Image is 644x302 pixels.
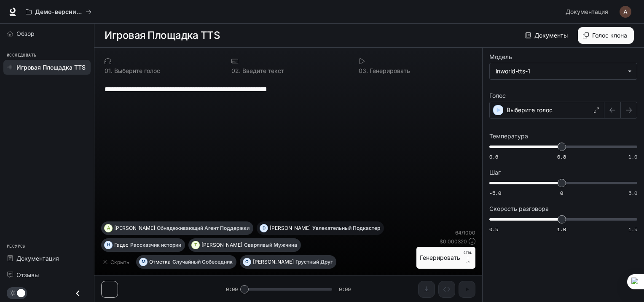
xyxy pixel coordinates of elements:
ya-tr-span: Отзывы [16,271,39,278]
button: Скрыть [101,255,133,269]
ya-tr-span: Выберите голос [507,106,553,113]
ya-tr-span: Модель [489,54,512,60]
ya-tr-span: inworld-tts-1 [496,67,530,75]
ya-tr-span: H [107,241,110,249]
span: 0.8 [557,153,566,160]
ya-tr-span: Увлекательный Подкастер [312,225,380,231]
ya-tr-span: Обнадеживающий Агент Поддержки [157,225,250,231]
ya-tr-span: Игровая Площадка TTS [16,64,86,71]
button: A[PERSON_NAME]Обнадеживающий Агент Поддержки [101,221,253,235]
button: Закрыть ящик [68,285,87,302]
div: inworld-tts-1 [490,63,637,79]
ya-tr-span: T [194,241,197,249]
a: Игровая Площадка TTS [3,60,91,75]
p: 0 1 . [105,68,113,74]
ya-tr-span: Сварливый Мужчина [244,242,297,248]
a: Документация [3,251,91,266]
button: Аватар пользователя [617,3,634,20]
ya-tr-span: CTRL + [464,251,472,260]
a: Документация [562,3,614,20]
ya-tr-span: Гадес [114,242,129,248]
ya-tr-span: Обзор [16,30,35,37]
button: HГадесРассказчик истории [101,238,185,252]
ya-tr-span: D [263,224,266,232]
ya-tr-span: O [245,258,249,266]
ya-tr-span: Ресурсы [7,243,26,250]
span: 0 [560,189,563,197]
ya-tr-span: Генерировать [370,67,410,74]
ya-tr-span: Документация [566,8,608,15]
button: Все рабочие пространства [22,3,95,20]
a: Обзор [3,26,91,41]
ya-tr-span: Выберите голос [114,67,160,74]
ya-tr-span: Случайный Собеседник [172,259,233,265]
p: 0 2 . [231,68,241,74]
ya-tr-span: M [142,258,145,266]
ya-tr-span: [PERSON_NAME] [253,259,294,265]
ya-tr-span: Шаг [489,170,501,175]
ya-tr-span: Скорость разговора [489,206,549,212]
p: 0 3 . [359,68,368,74]
a: Отзывы [3,267,91,282]
ya-tr-span: ⏎ [467,261,470,264]
ya-tr-span: [PERSON_NAME] [201,242,242,248]
ya-tr-span: Документы [534,30,568,41]
ya-tr-span: Грустный Друг [295,259,333,265]
button: MОтметкаСлучайный Собеседник [136,255,236,269]
p: 64 / 1000 [455,229,475,236]
button: T[PERSON_NAME]Сварливый Мужчина [188,238,301,252]
button: D[PERSON_NAME]Увлекательный Подкастер [257,221,384,235]
button: O[PERSON_NAME]Грустный Друг [240,255,336,269]
ya-tr-span: Введите текст [242,67,284,74]
ya-tr-span: [PERSON_NAME] [270,225,311,231]
img: Аватар пользователя [620,6,631,18]
span: 1.5 [628,226,637,233]
button: ГенерироватьCTRL +⏎ [416,247,475,269]
span: -5.0 [489,189,501,197]
ya-tr-span: A [107,224,110,232]
ya-tr-span: Температура [489,133,528,139]
ya-tr-span: Документация [16,255,59,262]
p: $ 0.000320 [440,238,467,245]
ya-tr-span: Исследовать [7,52,36,59]
a: Документы [523,27,571,44]
ya-tr-span: Скрыть [110,258,129,267]
ya-tr-span: Демо-версии Inworld с искусственным интеллектом [35,8,195,15]
ya-tr-span: Игровая Площадка TTS [105,29,220,41]
ya-tr-span: [PERSON_NAME] [114,225,155,231]
span: Переключение темного режима [17,288,25,297]
ya-tr-span: Рассказчик истории [130,242,181,248]
button: Голос клона [578,27,634,44]
span: 0.6 [489,153,498,160]
ya-tr-span: Отметка [149,259,171,265]
span: 1.0 [628,153,637,160]
ya-tr-span: Голос [489,93,506,99]
span: 1.0 [557,226,566,233]
span: 5.0 [628,189,637,197]
ya-tr-span: Голос клона [592,30,627,41]
span: 0.5 [489,226,498,233]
